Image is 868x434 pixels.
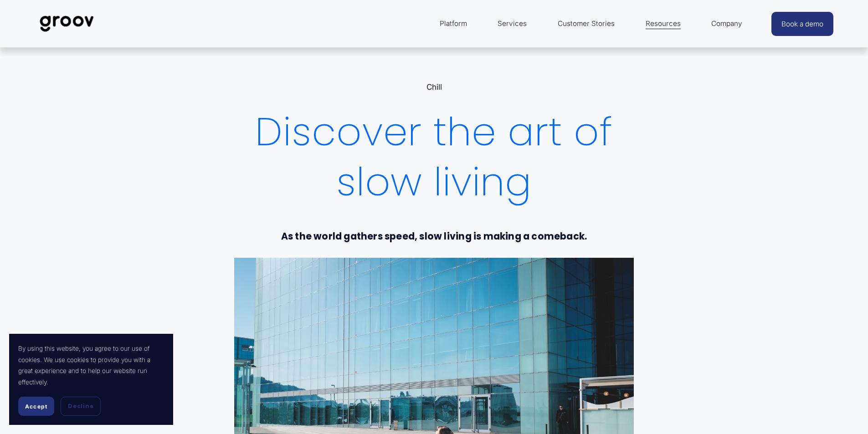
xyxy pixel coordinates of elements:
[61,397,101,416] button: Decline
[440,17,467,30] span: Platform
[234,107,633,208] h1: Discover the art of slow living
[18,343,164,388] p: By using this website, you agree to our use of cookies. We use cookies to provide you with a grea...
[707,13,747,35] a: folder dropdown
[9,334,173,425] section: Cookie banner
[641,13,685,35] a: folder dropdown
[25,403,47,410] span: Accept
[435,13,472,35] a: folder dropdown
[646,17,681,30] span: Resources
[771,12,833,36] a: Book a demo
[426,82,442,92] a: Chill
[35,9,99,39] img: Groov | Workplace Science Platform | Unlock Performance | Drive Results
[711,17,742,30] span: Company
[553,13,619,35] a: Customer Stories
[18,397,54,416] button: Accept
[281,230,587,243] strong: As the world gathers speed, slow living is making a comeback.
[493,13,531,35] a: Services
[68,402,93,410] span: Decline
